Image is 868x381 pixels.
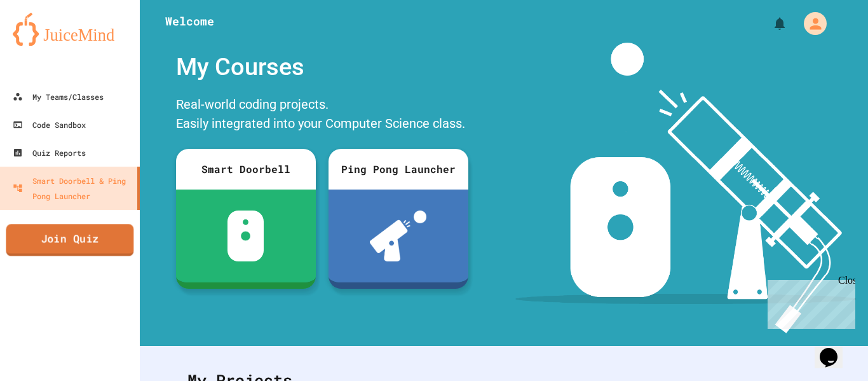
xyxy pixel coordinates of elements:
[749,13,790,34] div: My Notifications
[763,275,855,329] iframe: chat widget
[176,149,316,190] div: Smart Doorbell
[5,5,88,81] div: Chat with us now!Close
[515,43,856,333] img: banner-image-my-projects.png
[13,13,127,46] img: logo-orange.svg
[370,211,426,261] img: ppl-with-ball.png
[13,145,86,160] div: Quiz Reports
[6,224,133,256] a: Join Quiz
[13,117,86,132] div: Code Sandbox
[13,89,104,104] div: My Teams/Classes
[227,211,264,261] img: sdb-white.svg
[170,43,475,92] div: My Courses
[13,173,132,204] div: Smart Doorbell & Ping Pong Launcher
[790,9,830,38] div: My Account
[329,149,468,190] div: Ping Pong Launcher
[170,92,475,139] div: Real-world coding projects. Easily integrated into your Computer Science class.
[815,330,855,368] iframe: chat widget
